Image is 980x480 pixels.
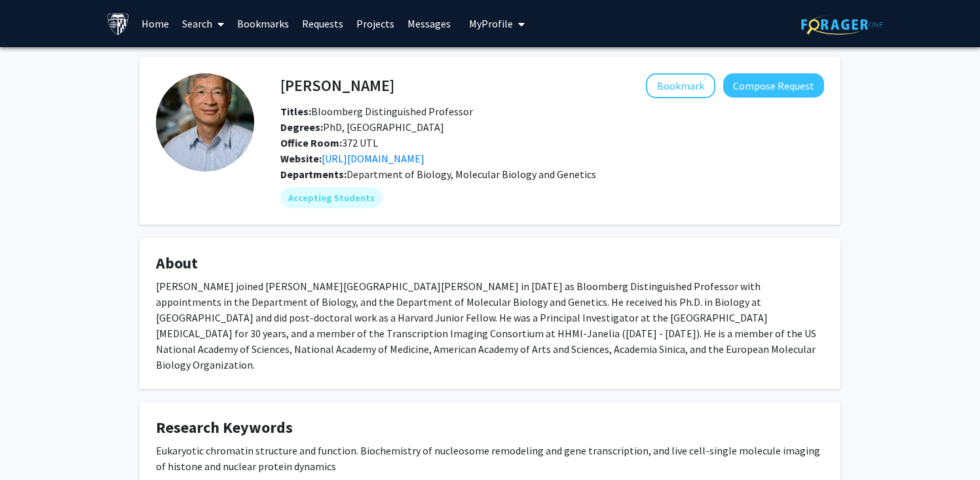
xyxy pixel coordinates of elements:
span: 372 UTL [280,136,378,149]
span: My Profile [469,17,513,30]
span: Department of Biology, Molecular Biology and Genetics [347,168,596,181]
span: PhD, [GEOGRAPHIC_DATA] [280,120,444,134]
h4: About [156,254,824,273]
b: Degrees: [280,120,323,134]
span: Bloomberg Distinguished Professor [280,105,473,118]
a: Requests [295,1,350,46]
div: [PERSON_NAME] joined [PERSON_NAME][GEOGRAPHIC_DATA][PERSON_NAME] in [DATE] as Bloomberg Distingui... [156,278,824,373]
img: Johns Hopkins University Logo [107,12,130,35]
a: Home [135,1,176,46]
b: Departments: [280,168,347,181]
img: ForagerOne Logo [801,14,883,35]
a: Projects [350,1,401,46]
h4: Research Keywords [156,418,824,437]
a: Bookmarks [231,1,295,46]
div: Eukaryotic chromatin structure and function. Biochemistry of nucleosome remodeling and gene trans... [156,443,824,474]
b: Titles: [280,105,311,118]
a: Opens in a new tab [322,152,424,165]
a: Messages [401,1,457,46]
button: Compose Request to Carl Wu [723,73,824,98]
a: Search [176,1,231,46]
button: Add Carl Wu to Bookmarks [646,73,715,98]
img: Profile Picture [156,73,254,172]
b: Office Room: [280,136,342,149]
b: Website: [280,152,322,165]
h4: [PERSON_NAME] [280,73,394,98]
mat-chip: Accepting Students [280,187,383,208]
